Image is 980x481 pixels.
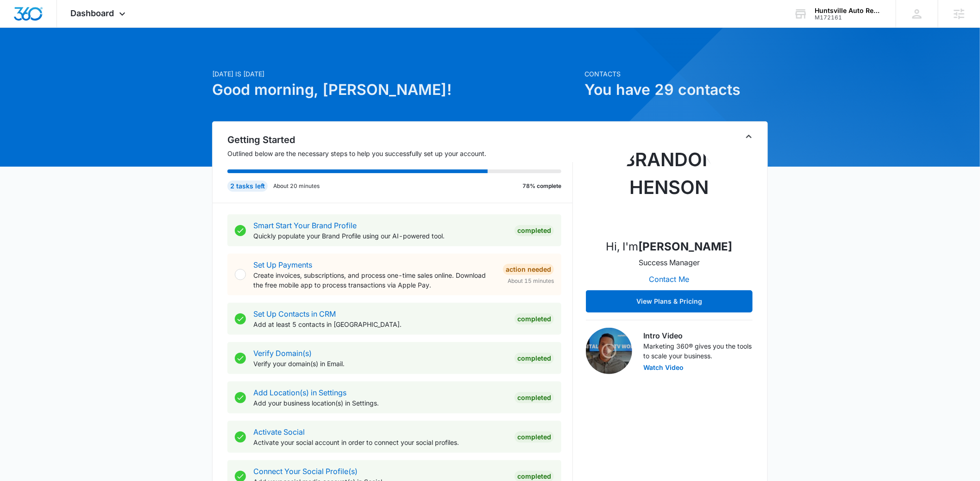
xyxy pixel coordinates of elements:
div: Completed [515,392,554,403]
p: Contacts [584,69,768,79]
a: Verify Domain(s) [253,349,312,358]
p: Hi, I'm [606,238,733,255]
p: Marketing 360® gives you the tools to scale your business. [643,341,753,361]
div: account name [815,7,882,14]
img: Intro Video [586,328,632,374]
button: Contact Me [640,268,699,290]
h2: Getting Started [227,133,573,147]
span: About 15 minutes [508,277,554,285]
strong: [PERSON_NAME] [639,240,733,253]
p: Verify your domain(s) in Email. [253,359,507,369]
div: Completed [515,225,554,236]
img: Brandon Henson [623,138,716,231]
p: Outlined below are the necessary steps to help you successfully set up your account. [227,149,573,158]
span: Dashboard [71,8,114,18]
p: Success Manager [639,257,700,268]
a: Add Location(s) in Settings [253,388,346,397]
p: Quickly populate your Brand Profile using our AI-powered tool. [253,231,507,241]
div: Completed [515,313,554,325]
p: [DATE] is [DATE] [212,69,579,79]
a: Set Up Payments [253,260,312,269]
div: Completed [515,431,554,443]
a: Smart Start Your Brand Profile [253,221,357,230]
div: Action Needed [503,264,554,275]
div: 2 tasks left [227,181,268,192]
a: Connect Your Social Profile(s) [253,467,358,476]
button: Watch Video [643,364,684,371]
div: Completed [515,353,554,364]
a: Activate Social [253,427,305,437]
p: Create invoices, subscriptions, and process one-time sales online. Download the free mobile app t... [253,270,496,290]
p: Add your business location(s) in Settings. [253,398,507,408]
div: account id [815,14,882,21]
h1: You have 29 contacts [584,79,768,101]
button: View Plans & Pricing [586,290,753,312]
h3: Intro Video [643,330,753,341]
button: Toggle Collapse [743,131,754,142]
p: 78% complete [522,182,561,190]
h1: Good morning, [PERSON_NAME]! [212,79,579,101]
p: Activate your social account in order to connect your social profiles. [253,437,507,447]
a: Set Up Contacts in CRM [253,309,336,319]
p: About 20 minutes [273,182,320,190]
p: Add at least 5 contacts in [GEOGRAPHIC_DATA]. [253,319,507,329]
